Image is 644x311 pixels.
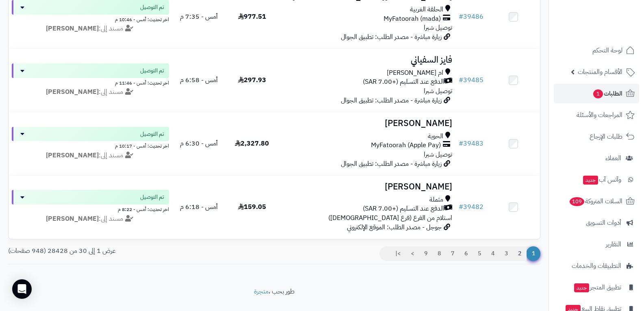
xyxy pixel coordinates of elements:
span: لوحة التحكم [592,45,622,56]
span: MyFatoorah (Apple Pay) [371,141,441,150]
a: 8 [432,246,446,261]
a: متجرة [254,287,269,296]
span: # [459,75,463,85]
span: أمس - 6:18 م [180,202,218,212]
h3: فايز السفياني [282,55,453,65]
span: توصيل شبرا [424,150,452,159]
span: 2,327.80 [235,139,269,148]
div: مسند إلى: [6,24,175,33]
div: مسند إلى: [6,87,175,97]
span: استلام من الفرع (فرع [DEMOGRAPHIC_DATA]) [328,213,452,223]
strong: [PERSON_NAME] [46,24,99,33]
span: 109 [569,197,585,207]
span: التقارير [606,239,621,250]
span: الحلقة الغربية [410,5,443,14]
span: # [459,12,463,22]
span: 159.05 [238,202,266,212]
span: توصيل شبرا [424,23,452,33]
div: مسند إلى: [6,151,175,160]
a: #39486 [459,12,484,22]
span: الطلبات [592,88,622,99]
span: تم التوصيل [140,3,164,11]
span: زيارة مباشرة - مصدر الطلب: تطبيق الجوال [341,159,442,169]
span: زيارة مباشرة - مصدر الطلب: تطبيق الجوال [341,32,442,42]
img: logo-2.png [589,11,636,28]
a: 6 [459,246,473,261]
div: Open Intercom Messenger [12,279,32,299]
a: أدوات التسويق [554,213,639,233]
span: أمس - 6:30 م [180,139,218,148]
span: تم التوصيل [140,130,164,138]
span: تم التوصيل [140,67,164,75]
a: تطبيق المتجرجديد [554,278,639,297]
span: الأقسام والمنتجات [578,66,622,78]
a: 7 [446,246,460,261]
span: 297.93 [238,75,266,85]
a: 4 [486,246,500,261]
span: تطبيق المتجر [573,282,621,293]
span: توصيل شبرا [424,86,452,96]
div: اخر تحديث: أمس - 11:46 م [12,78,169,87]
span: 977.51 [238,12,266,22]
a: لوحة التحكم [554,41,639,60]
span: جوجل - مصدر الطلب: الموقع الإلكتروني [347,222,442,232]
h3: [PERSON_NAME] [282,119,453,128]
span: الحوية [428,132,443,141]
a: المراجعات والأسئلة [554,105,639,125]
span: # [459,139,463,148]
strong: [PERSON_NAME] [46,87,99,97]
span: التطبيقات والخدمات [572,260,621,272]
div: اخر تحديث: أمس - 8:22 م [12,204,169,213]
a: التقارير [554,235,639,254]
div: اخر تحديث: أمس - 10:46 م [12,15,169,23]
span: أدوات التسويق [586,217,621,228]
a: >| [390,246,406,261]
span: 1 [593,89,603,99]
span: تم التوصيل [140,193,164,201]
a: طلبات الإرجاع [554,127,639,146]
a: > [405,246,419,261]
a: التطبيقات والخدمات [554,256,639,276]
div: عرض 1 إلى 30 من 28428 (948 صفحات) [2,246,274,256]
a: 9 [419,246,433,261]
span: ام [PERSON_NAME] [387,68,443,78]
span: زيارة مباشرة - مصدر الطلب: تطبيق الجوال [341,96,442,105]
span: جديد [583,176,598,185]
div: اخر تحديث: أمس - 10:17 م [12,141,169,150]
a: العملاء [554,148,639,168]
span: الدفع عند التسليم (+7.00 SAR) [363,204,444,213]
a: 3 [499,246,513,261]
a: 5 [473,246,486,261]
span: طلبات الإرجاع [590,131,622,142]
span: وآتس آب [582,174,621,185]
a: 2 [513,246,527,261]
h3: [PERSON_NAME] [282,182,453,191]
a: السلات المتروكة109 [554,191,639,211]
span: MyFatoorah (mada) [384,14,441,24]
span: أمس - 7:35 م [180,12,218,22]
strong: [PERSON_NAME] [46,214,99,224]
span: المراجعات والأسئلة [577,109,622,121]
span: الدفع عند التسليم (+7.00 SAR) [363,77,444,87]
a: #39482 [459,202,484,212]
span: 1 [526,246,540,261]
span: أمس - 6:58 م [180,75,218,85]
span: مثملة [429,195,443,204]
a: #39485 [459,75,484,85]
a: #39483 [459,139,484,148]
span: # [459,202,463,212]
div: مسند إلى: [6,214,175,224]
span: السلات المتروكة [569,196,622,207]
a: الطلبات1 [554,84,639,103]
span: جديد [574,283,589,292]
strong: [PERSON_NAME] [46,150,99,160]
a: وآتس آبجديد [554,170,639,189]
span: العملاء [605,152,621,164]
